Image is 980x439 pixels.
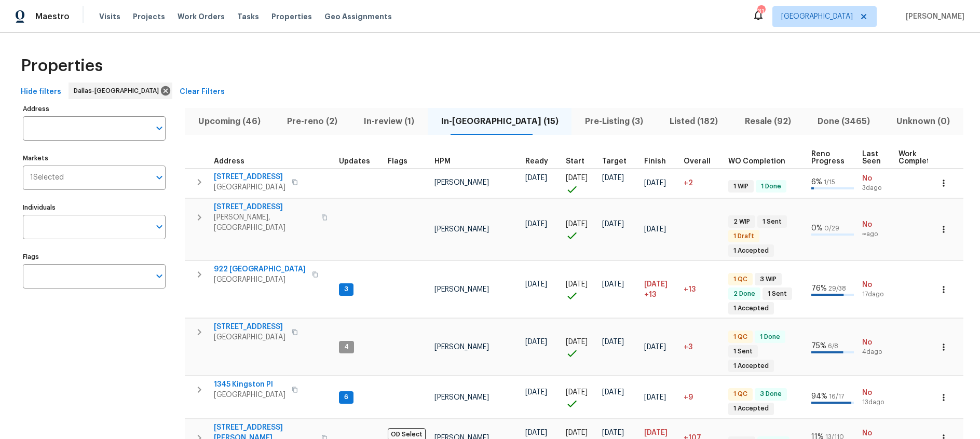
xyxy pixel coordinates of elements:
span: [DATE] [566,338,588,346]
span: 6 % [811,179,822,186]
span: [DATE] [602,429,624,436]
span: 4 [340,342,353,351]
span: Projects [133,11,165,22]
span: [DATE] [644,344,666,351]
span: [PERSON_NAME], [GEOGRAPHIC_DATA] [214,212,315,233]
span: 1 QC [729,333,752,341]
span: [DATE] [644,394,666,401]
span: [DATE] [644,180,666,187]
span: 1 Draft [729,232,758,241]
td: 13 day(s) past target finish date [679,261,724,318]
span: 1 Sent [729,347,757,356]
span: In-review (1) [357,114,421,129]
button: Open [152,121,167,135]
span: [DATE] [644,281,668,288]
span: ∞ ago [862,230,890,239]
button: Open [152,219,167,234]
span: 3 WIP [756,275,781,284]
span: [GEOGRAPHIC_DATA] [214,182,285,193]
span: +2 [684,180,693,187]
span: [GEOGRAPHIC_DATA] [214,332,285,342]
span: Maestro [35,11,70,22]
span: [DATE] [566,221,588,228]
span: Properties [21,61,103,71]
label: Address [23,106,166,112]
span: Visits [99,11,120,22]
span: Done (3465) [810,114,877,129]
span: 76 % [811,285,827,292]
span: [DATE] [602,389,624,396]
span: Last Seen [862,150,881,165]
button: Clear Filters [175,83,229,102]
span: 3d ago [862,184,890,193]
td: 3 day(s) past target finish date [679,319,724,376]
span: [STREET_ADDRESS] [214,322,285,332]
span: 1 / 15 [824,179,835,185]
span: Listed (182) [663,114,725,129]
span: 0 % [811,225,823,232]
span: 1 Accepted [729,304,773,313]
span: [DATE] [525,338,547,346]
div: Projected renovation finish date [644,158,675,165]
span: 17d ago [862,290,890,299]
span: Upcoming (46) [191,114,267,129]
div: Actual renovation start date [566,158,594,165]
div: Target renovation project end date [602,158,636,165]
span: 94 % [811,393,827,400]
span: Pre-reno (2) [280,114,344,129]
span: 2 Done [729,290,759,298]
span: 1 Accepted [729,362,773,371]
span: 3 Done [756,390,786,399]
button: Hide filters [17,83,65,102]
span: Unknown (0) [890,114,957,129]
span: Ready [525,158,548,165]
span: +9 [684,394,693,401]
label: Individuals [23,204,166,211]
span: 1 Sent [758,217,786,226]
span: [DATE] [525,389,547,396]
span: Work Complete [899,150,934,165]
div: Dallas-[GEOGRAPHIC_DATA] [69,83,172,99]
span: [DATE] [566,389,588,396]
span: No [862,173,890,184]
span: Target [602,158,627,165]
span: 1 WIP [729,182,753,191]
span: 922 [GEOGRAPHIC_DATA] [214,264,306,275]
span: Hide filters [21,86,61,99]
span: [PERSON_NAME] [902,11,964,22]
span: [DATE] [602,338,624,346]
span: [DATE] [602,281,624,288]
span: 6 [340,393,352,402]
span: HPM [434,158,451,165]
span: [STREET_ADDRESS] [214,202,315,212]
span: Dallas-[GEOGRAPHIC_DATA] [74,86,163,96]
span: 16 / 17 [829,393,844,400]
span: [DATE] [602,174,624,182]
span: No [862,388,890,398]
span: WO Completion [728,158,785,165]
span: [DATE] [644,429,668,436]
span: [DATE] [566,429,588,436]
span: Updates [339,158,370,165]
span: [PERSON_NAME] [434,226,489,233]
span: +3 [684,344,692,351]
span: Properties [271,11,312,22]
span: [PERSON_NAME] [434,286,489,293]
span: 13d ago [862,398,890,407]
td: Project started on time [562,376,598,419]
td: 9 day(s) past target finish date [679,376,724,419]
span: Reno Progress [811,150,845,165]
span: 1 QC [729,275,752,284]
td: Project started on time [562,261,598,318]
span: No [862,280,890,290]
span: +13 [684,286,696,293]
span: No [862,337,890,348]
span: Clear Filters [180,86,225,99]
span: 0 / 29 [824,225,839,231]
span: Pre-Listing (3) [578,114,650,129]
span: Resale (92) [738,114,798,129]
span: 3 [340,285,352,294]
span: [DATE] [525,174,547,182]
span: Work Orders [178,11,225,22]
span: [GEOGRAPHIC_DATA] [214,275,306,285]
